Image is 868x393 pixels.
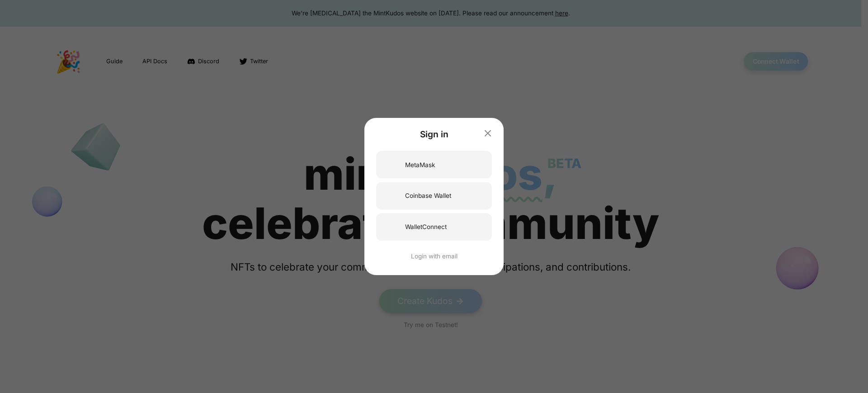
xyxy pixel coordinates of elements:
div: Coinbase Wallet [405,191,451,200]
button: MetaMask [376,151,492,178]
div: Sign in [376,128,492,141]
div: WalletConnect [405,222,447,231]
div: MetaMask [405,160,435,169]
button: Login with email [376,252,492,261]
button: WalletConnect [376,213,492,241]
button: Coinbase Wallet [376,182,492,210]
